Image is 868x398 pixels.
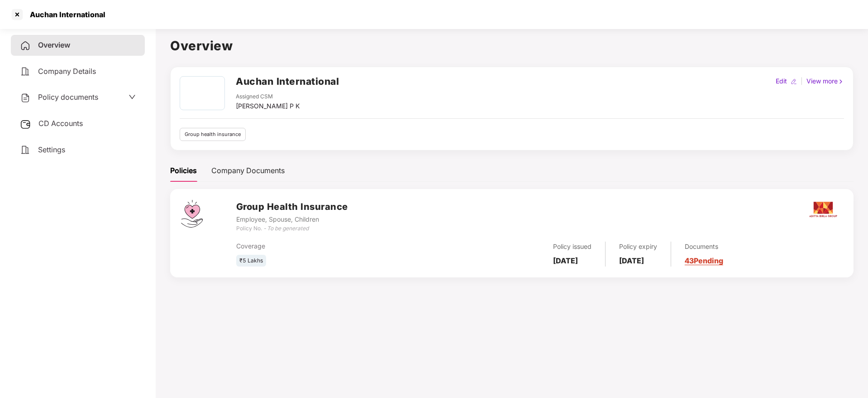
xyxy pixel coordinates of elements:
[619,256,644,265] b: [DATE]
[20,40,31,51] img: svg+xml;base64,PHN2ZyB4bWxucz0iaHR0cDovL3d3dy53My5vcmcvMjAwMC9zdmciIHdpZHRoPSIyNCIgaGVpZ2h0PSIyNC...
[129,93,136,101] span: down
[236,241,439,251] div: Coverage
[170,36,854,56] h1: Overview
[236,200,348,214] h3: Group Health Insurance
[38,40,70,49] span: Overview
[236,92,300,101] div: Assigned CSM
[20,66,31,77] img: svg+xml;base64,PHN2ZyB4bWxucz0iaHR0cDovL3d3dy53My5vcmcvMjAwMC9zdmciIHdpZHRoPSIyNCIgaGVpZ2h0PSIyNC...
[807,194,839,225] img: aditya.png
[553,256,578,265] b: [DATE]
[180,128,246,141] div: Group health insurance
[38,145,65,154] span: Settings
[267,225,309,232] i: To be generated
[38,92,98,102] span: Policy documents
[20,119,31,130] img: svg+xml;base64,PHN2ZyB3aWR0aD0iMjUiIGhlaWdodD0iMjQiIHZpZXdCb3g9IjAgMCAyNSAyNCIgZmlsbD0ibm9uZSIgeG...
[236,224,348,233] div: Policy No. -
[236,214,348,224] div: Employee, Spouse, Children
[38,119,83,128] span: CD Accounts
[20,92,31,103] img: svg+xml;base64,PHN2ZyB4bWxucz0iaHR0cDovL3d3dy53My5vcmcvMjAwMC9zdmciIHdpZHRoPSIyNCIgaGVpZ2h0PSIyNC...
[236,255,266,267] div: ₹5 Lakhs
[236,74,339,89] h2: Auchan International
[838,78,844,85] img: rightIcon
[553,242,591,252] div: Policy issued
[38,67,96,76] span: Company Details
[236,101,300,111] div: [PERSON_NAME] P K
[181,200,203,228] img: svg+xml;base64,PHN2ZyB4bWxucz0iaHR0cDovL3d3dy53My5vcmcvMjAwMC9zdmciIHdpZHRoPSI0Ny43MTQiIGhlaWdodD...
[24,10,105,19] div: Auchan International
[791,78,797,85] img: editIcon
[799,76,805,86] div: |
[20,145,31,155] img: svg+xml;base64,PHN2ZyB4bWxucz0iaHR0cDovL3d3dy53My5vcmcvMjAwMC9zdmciIHdpZHRoPSIyNCIgaGVpZ2h0PSIyNC...
[619,242,657,252] div: Policy expiry
[170,165,197,176] div: Policies
[685,242,723,252] div: Documents
[211,165,285,176] div: Company Documents
[774,76,789,86] div: Edit
[805,76,846,86] div: View more
[685,256,723,265] a: 43 Pending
